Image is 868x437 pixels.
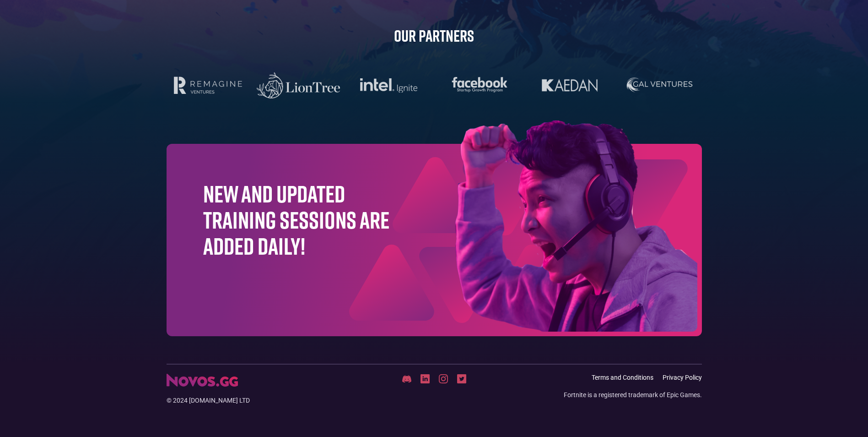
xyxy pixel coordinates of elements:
[663,374,702,382] a: Privacy Policy
[167,26,702,45] h2: Our Partners
[203,180,390,259] h1: New and updated training sessions are added daily!
[167,396,345,405] div: © 2024 [DOMAIN_NAME] LTD
[564,390,702,399] div: Fortnite is a registered trademark of Epic Games.
[592,374,653,382] a: Terms and Conditions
